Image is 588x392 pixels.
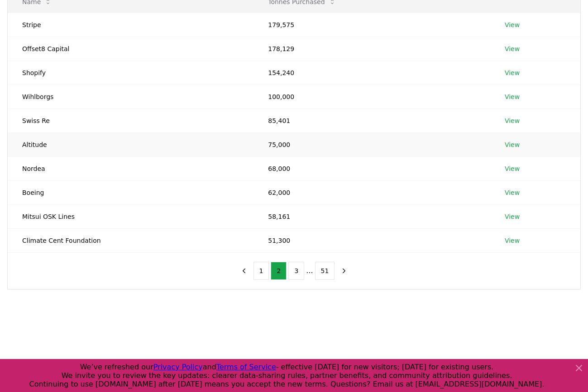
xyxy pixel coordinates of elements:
td: 51,300 [253,228,490,252]
button: previous page [236,262,252,280]
a: View [505,164,520,173]
td: 178,129 [253,37,490,61]
td: Boeing [8,180,253,204]
td: 68,000 [253,156,490,180]
td: Stripe [8,13,253,37]
button: 2 [271,262,287,280]
td: Offset8 Capital [8,37,253,61]
a: View [505,44,520,53]
a: View [505,116,520,125]
a: View [505,236,520,245]
button: 51 [315,262,335,280]
td: Wihlborgs [8,85,253,109]
td: 62,000 [253,180,490,204]
td: Shopify [8,61,253,85]
button: 1 [253,262,269,280]
td: 179,575 [253,13,490,37]
td: Climate Cent Foundation [8,228,253,252]
a: View [505,68,520,77]
a: View [505,140,520,149]
td: 154,240 [253,61,490,85]
td: 58,161 [253,204,490,228]
td: 100,000 [253,85,490,109]
td: Altitude [8,132,253,156]
a: View [505,188,520,197]
a: View [505,92,520,101]
td: 85,401 [253,109,490,132]
td: 75,000 [253,132,490,156]
td: Nordea [8,156,253,180]
td: Mitsui OSK Lines [8,204,253,228]
a: View [505,20,520,29]
button: next page [336,262,352,280]
a: View [505,212,520,221]
button: 3 [288,262,304,280]
td: Swiss Re [8,109,253,132]
li: ... [306,265,313,276]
